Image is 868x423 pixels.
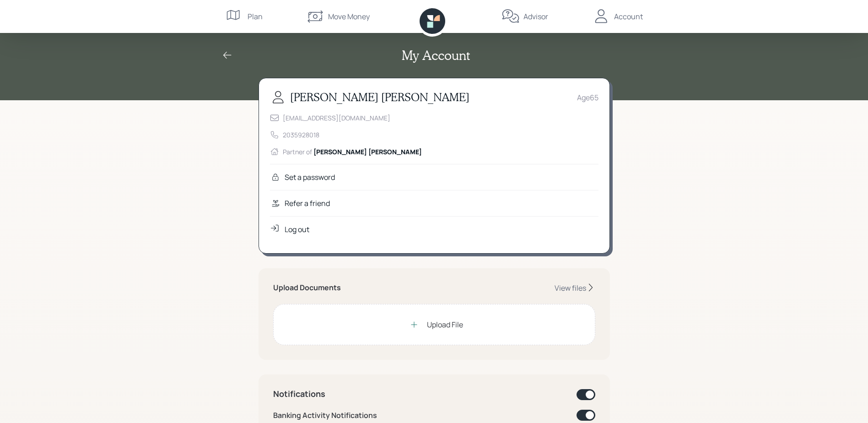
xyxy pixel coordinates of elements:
div: Refer a friend [285,198,330,209]
h5: Upload Documents [273,283,341,292]
div: [EMAIL_ADDRESS][DOMAIN_NAME] [283,113,390,123]
div: Banking Activity Notifications [273,410,377,421]
div: Move Money [328,11,370,22]
div: Age 65 [577,92,598,103]
h4: Notifications [273,389,325,399]
div: Set a password [285,172,335,183]
div: Advisor [523,11,548,22]
div: Account [614,11,643,22]
span: [PERSON_NAME] [PERSON_NAME] [313,147,422,156]
div: Upload File [427,319,463,330]
div: Log out [285,224,309,235]
div: 2035928018 [283,130,319,140]
h2: My Account [402,48,470,63]
div: Plan [248,11,263,22]
div: View files [555,283,586,293]
div: Partner of [283,147,422,157]
h3: [PERSON_NAME] [PERSON_NAME] [290,91,469,104]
